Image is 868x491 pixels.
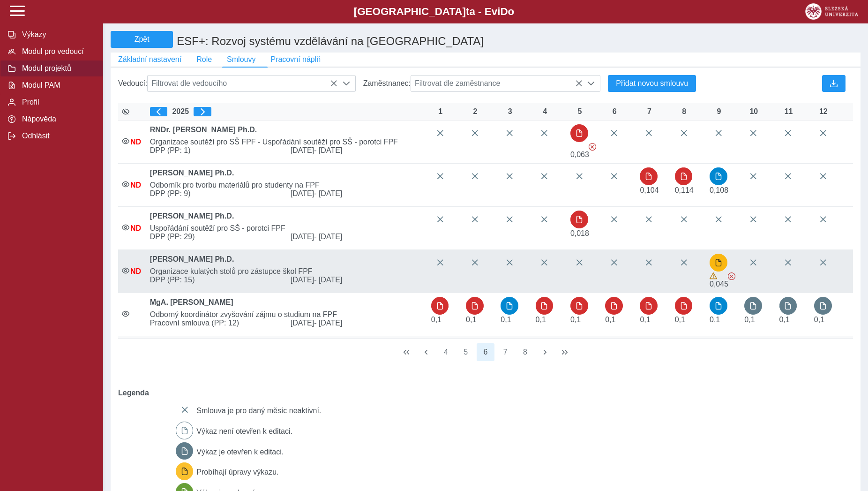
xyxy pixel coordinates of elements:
span: [DATE] [287,233,427,241]
span: Úvazek : 0,864 h / den. 4,32 h / týden. [710,186,728,194]
span: Výkazy [19,30,95,39]
span: Úvazek : 0,144 h / den. 0,72 h / týden. [570,229,589,237]
span: Úvazek : 0,8 h / den. 4 h / týden. [640,316,650,324]
i: Smlouva je aktivní [122,224,129,231]
span: Výkaz obsahuje závažné chyby. [728,272,735,280]
h1: ESF+: Rozvoj systému vzdělávání na [GEOGRAPHIC_DATA] [173,31,673,53]
div: 5 [570,107,589,116]
span: - [DATE] [314,146,342,154]
span: Modul pro vedoucí [19,47,95,56]
div: Zaměstnanec: [359,71,605,96]
span: - [DATE] [314,189,342,197]
span: Úvazek : 0,8 h / den. 4 h / týden. [536,316,546,324]
span: Zpět [115,35,169,44]
span: Smlouva je pro daný měsíc neaktivní. [196,407,321,415]
div: 7 [640,107,658,116]
span: Úvazek : 0,8 h / den. 4 h / týden. [431,316,441,324]
button: Pracovní náplň [263,53,328,67]
i: Smlouva je aktivní [122,137,129,145]
div: 6 [605,107,624,116]
span: Nepravidelná dohoda [130,181,141,189]
span: Vedoucí: [118,79,147,88]
span: Nepravidelná dohoda [130,224,141,232]
span: Nepravidelná dohoda [130,138,141,146]
div: 11 [779,107,798,116]
span: [DATE] [287,189,427,198]
div: 2 [466,107,485,116]
span: Úvazek : 0,8 h / den. 4 h / týden. [675,316,685,324]
span: Úvazek : 0,8 h / den. 4 h / týden. [501,316,511,324]
div: 10 [744,107,763,116]
span: Nápověda [19,115,95,123]
div: 4 [536,107,554,116]
span: Organizace kulatých stolů pro zástupce škol FPF [146,267,427,276]
span: Úvazek : 0,8 h / den. 4 h / týden. [814,316,824,324]
span: Role [196,55,212,64]
span: Pracovní náplň [270,55,321,64]
button: 8 [516,343,534,361]
span: Nepravidelná dohoda [130,267,141,275]
span: Úvazek : 0,8 h / den. 4 h / týden. [779,316,790,324]
span: Filtrovat dle zaměstnance [411,76,583,91]
b: [PERSON_NAME] Ph.D. [150,255,234,263]
span: Probíhají úpravy výkazu. [196,468,278,476]
span: Smlouvy [227,55,255,64]
div: 1 [431,107,450,116]
span: Organizace soutěží pro SŠ FPF - Uspořádání soutěží pro SŠ - porotci FPF [146,138,427,146]
span: Přidat novou smlouvu [616,79,688,88]
span: Základní nastavení [118,55,181,64]
img: logo_web_su.png [805,3,858,20]
b: MgA. [PERSON_NAME] [150,298,233,306]
span: Odborný koordinátor zvyšování zájmu o studium na FPF [146,310,427,319]
span: D [500,6,508,17]
div: 2025 [150,107,424,116]
button: Přidat novou smlouvu [608,75,696,92]
span: Úvazek : 0,8 h / den. 4 h / týden. [466,316,476,324]
b: Legenda [114,385,849,401]
button: Zpět [111,31,173,48]
span: Výkaz obsahuje upozornění. [710,272,717,280]
b: [GEOGRAPHIC_DATA] a - Evi [28,6,840,18]
button: Smlouvy [219,53,263,67]
span: - [DATE] [314,233,342,241]
button: Základní nastavení [111,53,189,67]
span: Modul PAM [19,81,95,90]
b: [PERSON_NAME] Ph.D. [150,212,234,220]
span: [DATE] [287,319,427,327]
span: Úvazek : 0,8 h / den. 4 h / týden. [744,316,755,324]
span: t [466,6,469,17]
span: Úvazek : 0,8 h / den. 4 h / týden. [605,316,615,324]
span: Výkaz není otevřen k editaci. [196,427,292,435]
b: RNDr. [PERSON_NAME] Ph.D. [150,126,257,134]
span: Výkaz je otevřen k editaci. [196,448,284,456]
i: Zobrazit aktivní / neaktivní smlouvy [122,108,129,115]
span: Úvazek : 0,912 h / den. 4,56 h / týden. [675,186,694,194]
i: Smlouva je aktivní [122,310,129,317]
button: 7 [496,343,514,361]
div: 8 [675,107,694,116]
button: 4 [437,343,455,361]
div: 9 [710,107,728,116]
span: Filtrovat dle vedoucího [148,76,337,91]
div: 12 [814,107,833,116]
span: [DATE] [287,276,427,284]
div: 3 [501,107,519,116]
span: DPP (PP: 15) [146,276,287,284]
span: Výkaz obsahuje závažné chyby. [589,143,596,151]
span: Odhlásit [19,132,95,140]
span: Úvazek : 0,504 h / den. 2,52 h / týden. [570,151,589,159]
span: - [DATE] [314,276,342,284]
span: Úvazek : 0,8 h / den. 4 h / týden. [710,316,720,324]
span: Modul projektů [19,64,95,73]
span: Profil [19,98,95,106]
b: [PERSON_NAME] Ph.D. [150,169,234,177]
i: Smlouva je aktivní [122,267,129,274]
span: - [DATE] [314,319,342,327]
span: Uspořádání soutěží pro SŠ - porotci FPF [146,224,427,233]
span: o [508,6,515,17]
button: 5 [457,343,475,361]
button: Role [189,53,219,67]
span: Pracovní smlouva (PP: 12) [146,319,287,327]
button: 6 [477,343,494,361]
span: DPP (PP: 1) [146,146,287,155]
